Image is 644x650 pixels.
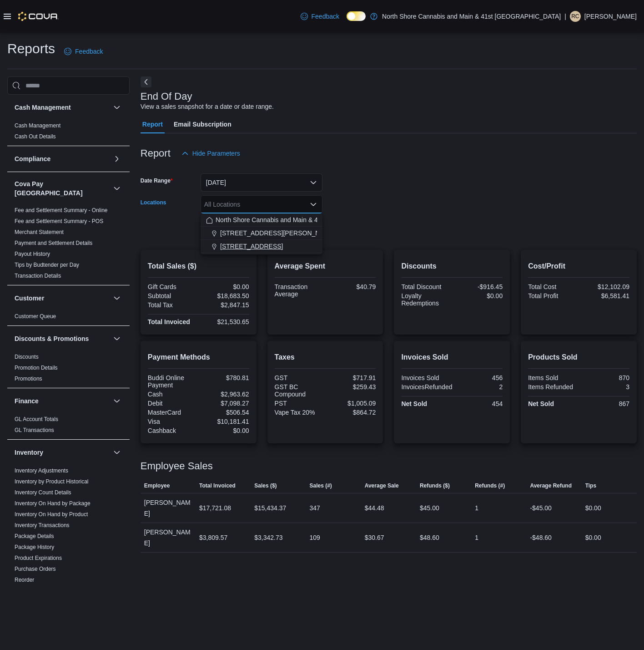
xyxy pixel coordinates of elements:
div: 870 [581,374,629,381]
button: Compliance [15,154,110,163]
span: Promotions [15,375,42,382]
div: Total Profit [528,292,577,300]
div: Items Sold [528,374,577,381]
div: Total Tax [148,301,196,309]
div: 347 [309,503,320,513]
span: Sales (#) [309,482,332,489]
button: Cash Management [15,103,110,112]
div: $259.43 [327,383,376,391]
div: 1 [475,532,478,543]
div: $0.00 [454,292,503,300]
span: Sales ($) [254,482,277,489]
div: $0.00 [200,427,249,434]
div: $2,847.15 [200,301,249,309]
button: Finance [15,396,110,406]
h2: Products Sold [528,352,629,363]
div: Visa [148,418,196,425]
div: 2 [456,383,503,391]
a: Inventory On Hand by Package [15,500,91,507]
div: 456 [454,374,503,381]
div: Vape Tax 20% [275,409,323,416]
span: Refunds (#) [475,482,505,489]
button: Hide Parameters [178,144,244,162]
span: Inventory On Hand by Package [15,500,91,507]
span: Discounts [15,353,39,361]
div: $6,581.41 [581,292,629,300]
a: Payment and Settlement Details [15,240,92,246]
div: $44.48 [365,503,384,513]
h1: Reports [7,40,55,58]
div: [PERSON_NAME] [141,523,196,552]
div: $15,434.37 [254,503,286,513]
div: 867 [581,400,629,407]
div: $780.81 [200,374,249,381]
span: Refunds ($) [420,482,450,489]
button: [STREET_ADDRESS] [201,240,322,253]
div: -$916.45 [454,283,503,290]
strong: Net Sold [528,400,554,407]
h3: Customer [15,294,44,303]
div: Cashback [148,427,196,434]
button: Customer [15,294,110,303]
p: North Shore Cannabis and Main & 41st [GEOGRAPHIC_DATA] [382,11,561,22]
span: Purchase Orders [15,565,56,573]
div: Cova Pay [GEOGRAPHIC_DATA] [7,205,130,285]
div: Total Cost [528,283,577,290]
div: $40.79 [327,283,376,290]
div: Discounts & Promotions [7,351,130,388]
a: Fee and Settlement Summary - Online [15,207,108,213]
div: Debit [148,400,196,407]
button: Cash Management [111,102,122,113]
span: [STREET_ADDRESS] [220,242,283,251]
div: $717.91 [327,374,376,381]
span: Inventory by Product Historical [15,478,89,485]
h2: Discounts [401,261,503,272]
button: Customer [111,293,122,304]
div: Inventory [7,465,130,600]
span: Promotion Details [15,364,58,371]
button: Cova Pay [GEOGRAPHIC_DATA] [111,183,122,194]
button: Inventory [15,448,110,457]
div: PST [275,400,323,407]
strong: Total Invoiced [148,318,190,325]
a: Reorder [15,577,34,583]
span: Product Expirations [15,554,62,562]
span: GL Account Totals [15,416,58,423]
h2: Taxes [275,352,376,363]
div: Finance [7,414,130,439]
span: Package Details [15,533,54,540]
div: MasterCard [148,409,196,416]
div: Buddi Online Payment [148,374,196,389]
div: 3 [581,383,629,391]
span: Cash Management [15,122,60,129]
button: North Shore Cannabis and Main & 41st [GEOGRAPHIC_DATA] [201,213,322,227]
a: Package Details [15,533,54,539]
span: Package History [15,543,54,551]
span: Feedback [75,47,103,56]
input: Dark Mode [347,11,366,21]
span: Fee and Settlement Summary - Online [15,207,108,214]
span: Tips [585,482,596,489]
span: GL Transactions [15,427,54,434]
button: Cova Pay [GEOGRAPHIC_DATA] [15,179,110,198]
span: Reorder [15,576,34,584]
div: Loyalty Redemptions [401,292,450,307]
a: Customer Queue [15,313,56,320]
span: Payment and Settlement Details [15,239,92,247]
h3: Compliance [15,154,50,163]
a: Inventory Transactions [15,522,70,528]
div: $45.00 [420,503,439,513]
a: Package History [15,544,54,550]
div: Transaction Average [275,283,323,298]
a: Cash Out Details [15,133,56,140]
h3: End Of Day [141,91,192,102]
h3: Report [141,148,171,159]
a: Promotions [15,376,42,382]
a: Feedback [297,7,343,25]
button: [STREET_ADDRESS][PERSON_NAME] [201,227,322,240]
label: Locations [141,199,166,206]
img: Cova [18,12,59,21]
